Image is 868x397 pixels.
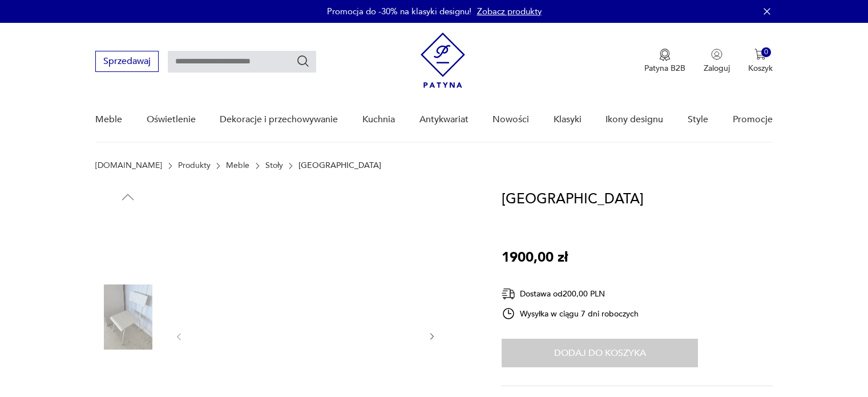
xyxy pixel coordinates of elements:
[327,6,471,17] p: Promocja do -30% na klasyki designu!
[298,161,381,170] p: [GEOGRAPHIC_DATA]
[502,189,644,210] h1: [GEOGRAPHIC_DATA]
[362,98,395,142] a: Kuchnia
[644,49,685,74] button: Patyna B2B
[95,58,159,66] a: Sprzedawaj
[711,49,722,60] img: Ikonka użytkownika
[147,98,196,142] a: Oświetlenie
[605,98,663,142] a: Ikony designu
[226,161,249,170] a: Meble
[644,49,685,74] a: Ikona medaluPatyna B2B
[502,287,515,301] img: Ikona dostawy
[419,98,469,142] a: Antykwariat
[95,51,159,72] button: Sprzedawaj
[178,161,211,170] a: Produkty
[95,161,162,170] a: [DOMAIN_NAME]
[296,54,310,68] button: Szukaj
[754,49,766,60] img: Ikona koszyka
[554,98,582,142] a: Klasyki
[748,49,773,74] button: 0Koszyk
[95,98,122,142] a: Meble
[659,49,671,61] img: Ikona medalu
[704,49,730,74] button: Zaloguj
[761,47,771,57] div: 0
[492,98,529,142] a: Nowości
[748,63,773,74] p: Koszyk
[502,307,639,320] div: Wysyłka w ciągu 7 dni roboczych
[95,211,160,276] img: Zdjęcie produktu Stary stół industrialny
[265,161,283,170] a: Stoły
[95,284,160,350] img: Zdjęcie produktu Stary stół industrialny
[733,98,773,142] a: Promocje
[421,33,465,88] img: Patyna - sklep z meblami i dekoracjami vintage
[688,98,708,142] a: Style
[502,287,639,301] div: Dostawa od 200,00 PLN
[704,63,730,74] p: Zaloguj
[644,63,685,74] p: Patyna B2B
[220,98,338,142] a: Dekoracje i przechowywanie
[502,247,568,268] p: 1900,00 zł
[477,6,542,17] a: Zobacz produkty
